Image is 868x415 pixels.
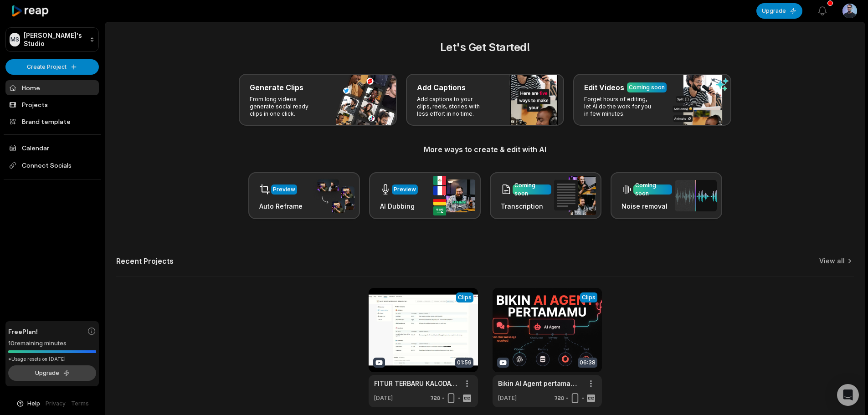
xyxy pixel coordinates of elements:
[380,201,418,211] h3: AI Dubbing
[10,33,20,46] div: MS
[498,379,582,388] a: Bikin AI Agent pertamamu TANPA CODING untuk pemula, langsung pake N8n!
[417,96,488,118] p: Add captions to your clips, reels, stories with less effort in no time.
[259,201,303,211] h3: Auto Reframe
[394,185,416,194] div: Preview
[5,140,99,155] a: Calendar
[8,327,38,336] span: Free Plan!
[5,59,99,75] button: Create Project
[5,97,99,112] a: Projects
[8,339,96,348] div: 10 remaining minutes
[374,379,458,388] a: FITUR TERBARU KALODATA: DETAIL PRODUCT & PRODUCT REVIEW SUMMARY
[837,384,859,406] div: Open Intercom Messenger
[584,82,624,93] h3: Edit Videos
[514,181,550,198] div: Coming soon
[433,176,475,215] img: ai_dubbing.png
[5,157,99,174] span: Connect Socials
[819,256,845,266] a: View all
[417,82,466,93] h3: Add Captions
[24,31,86,48] p: [PERSON_NAME]'s Studio
[16,400,40,408] button: Help
[629,83,665,92] div: Coming soon
[116,144,854,155] h3: More ways to create & edit with AI
[501,201,551,211] h3: Transcription
[584,96,655,118] p: Forget hours of editing, let AI do the work for you in few minutes.
[5,114,99,129] a: Brand template
[675,180,717,211] img: noise_removal.png
[250,82,303,93] h3: Generate Clips
[756,3,802,19] button: Upgrade
[554,176,596,215] img: transcription.png
[8,356,96,363] div: *Usage resets on [DATE]
[621,201,672,211] h3: Noise removal
[71,400,89,408] a: Terms
[46,400,66,408] a: Privacy
[8,365,96,381] button: Upgrade
[116,39,854,56] h2: Let's Get Started!
[116,256,174,266] h2: Recent Projects
[313,178,354,214] img: auto_reframe.png
[250,96,320,118] p: From long videos generate social ready clips in one click.
[27,400,40,408] span: Help
[635,181,670,198] div: Coming soon
[5,80,99,95] a: Home
[273,185,295,194] div: Preview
